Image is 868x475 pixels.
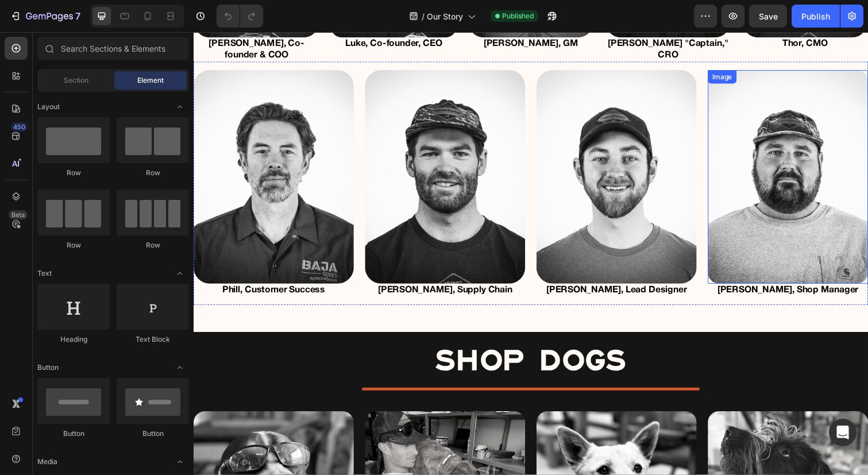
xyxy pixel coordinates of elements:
div: 450 [11,122,28,132]
div: Button [117,428,189,439]
button: 7 [5,5,86,28]
div: Heading [37,334,110,345]
button: Save [749,5,787,28]
div: Text Block [117,334,189,345]
p: Shop dogs [1,316,688,356]
div: Open Intercom Messenger [829,419,857,446]
span: [PERSON_NAME], Shop Manager [535,260,680,268]
span: Toggle open [171,453,189,471]
button: Publish [792,5,840,28]
p: 7 [75,9,80,23]
img: gempages_544422393913803759-0921d3c9-68c7-48ed-aa36-b4d54db2b3d7.jpg [350,39,514,257]
span: Toggle open [171,98,189,116]
span: Toggle open [171,358,189,377]
iframe: Design area [194,32,868,475]
span: Save [759,11,778,21]
div: Button [37,428,110,439]
span: Our Story [427,10,463,22]
div: Row [117,240,189,250]
div: Undo/Redo [217,5,263,28]
span: / [422,10,425,22]
span: Element [137,75,164,86]
div: Row [37,240,110,250]
div: Row [37,168,110,178]
span: Media [37,457,57,467]
input: Search Sections & Elements [37,37,189,60]
div: Image [528,41,553,51]
span: Button [37,362,59,373]
span: Text [37,268,52,279]
div: Publish [801,10,830,22]
span: Section [64,75,88,86]
div: Beta [9,210,28,219]
span: [PERSON_NAME], Lead Designer [361,260,504,268]
span: Published [502,11,534,21]
img: gempages_544422393913803759-b1accd17-315d-4521-9d4a-428d834439b2.jpg [526,39,689,257]
span: Layout [37,102,60,112]
span: Toggle open [171,264,189,283]
div: Row [117,168,189,178]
